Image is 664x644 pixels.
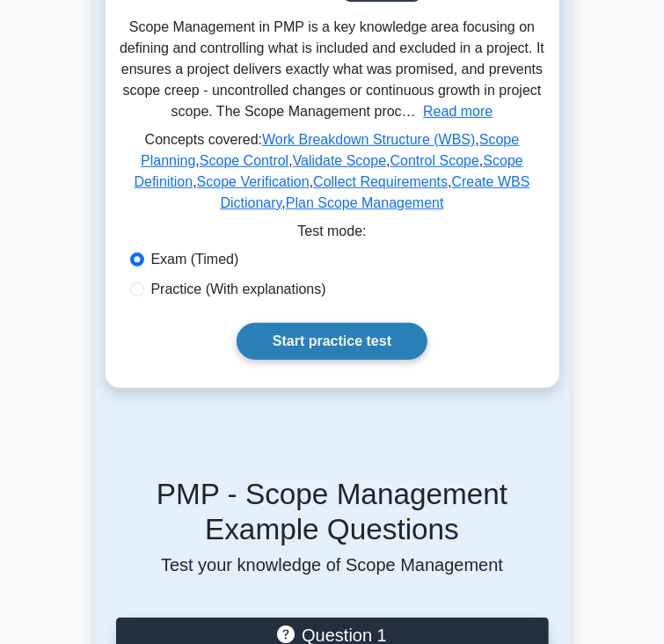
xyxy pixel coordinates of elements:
a: Collect Requirements [313,174,448,189]
a: Validate Scope [293,153,386,168]
a: Scope Control [200,153,288,168]
span: Scope Management in PMP is a key knowledge area focusing on defining and controlling what is incl... [120,19,544,119]
p: Test your knowledge of Scope Management [116,554,549,575]
a: Control Scope [390,153,479,168]
a: Scope Planning [141,132,519,168]
div: Test mode: [120,221,545,249]
p: Concepts covered: , , , , , , , , , [120,129,545,221]
a: Create WBS Dictionary [220,174,529,210]
a: Scope Definition [134,153,522,189]
label: Practice (With explanations) [151,279,326,300]
a: Scope Verification [197,174,310,189]
a: Start practice test [237,323,427,360]
a: Plan Scope Management [286,195,444,210]
a: Work Breakdown Structure (WBS) [262,132,475,147]
label: Exam (Timed) [151,249,239,270]
button: Read more [423,101,493,122]
h5: PMP - Scope Management Example Questions [116,477,549,547]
